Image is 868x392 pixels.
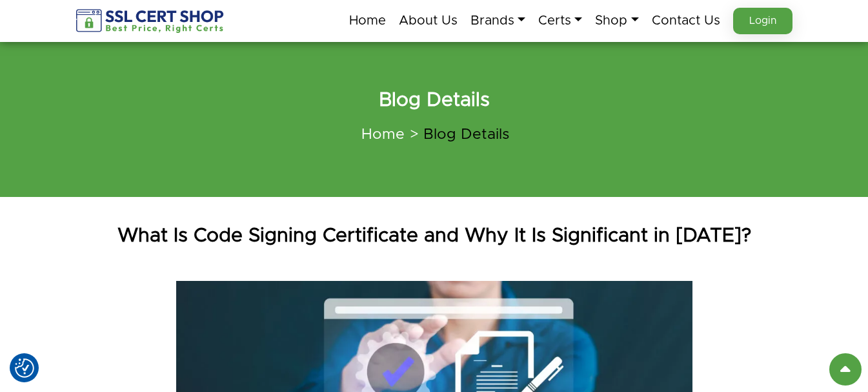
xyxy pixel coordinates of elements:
a: Contact Us [652,7,720,34]
button: Consent Preferences [15,358,34,378]
h2: Blog Details [76,87,792,113]
a: Home [349,7,386,34]
nav: breadcrumb [76,118,792,152]
h1: What Is Code Signing Certificate and Why It Is Significant in [DATE]? [66,223,802,249]
img: Revisit consent button [15,358,34,378]
img: sslcertshop-logo [76,9,225,33]
li: Blog Details [405,126,509,144]
a: Brands [470,7,525,34]
a: Login [733,8,792,34]
a: Shop [595,7,638,34]
a: Certs [538,7,582,34]
a: About Us [399,7,458,34]
a: Home [361,127,405,142]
